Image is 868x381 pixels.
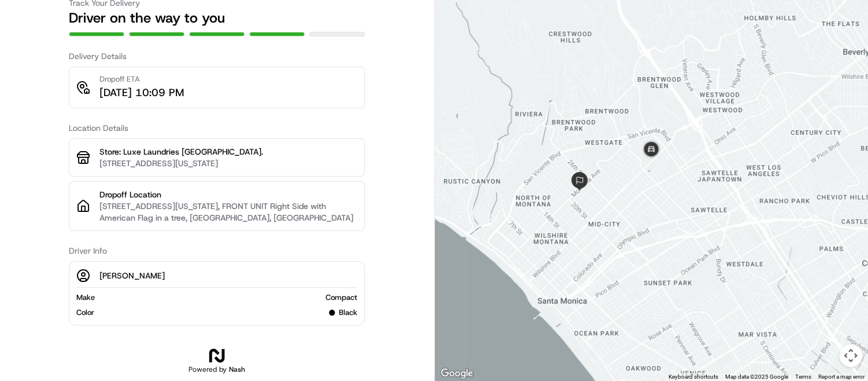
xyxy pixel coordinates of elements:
[99,270,165,281] p: [PERSON_NAME]
[839,344,862,367] button: Map camera controls
[326,292,357,303] span: Compact
[99,85,184,101] p: [DATE] 10:09 PM
[69,122,365,134] h3: Location Details
[69,245,365,257] h3: Driver Info
[99,74,184,85] p: Dropoff ETA
[99,157,357,169] p: [STREET_ADDRESS][US_STATE]
[229,365,245,374] span: Nash
[69,9,365,27] h2: Driver on the way to you
[795,373,811,380] a: Terms
[668,373,718,381] button: Keyboard shortcuts
[339,307,357,318] span: black
[76,307,94,318] span: Color
[69,50,365,62] h3: Delivery Details
[99,189,357,200] p: Dropoff Location
[438,366,476,381] a: Open this area in Google Maps (opens a new window)
[99,200,357,224] p: [STREET_ADDRESS][US_STATE], FRONT UNIT Right Side with American Flag in a tree, [GEOGRAPHIC_DATA]...
[818,373,865,380] a: Report a map error
[725,373,788,380] span: Map data ©2025 Google
[189,365,245,374] h2: Powered by
[76,292,95,303] span: Make
[438,366,476,381] img: Google
[99,146,357,157] p: Store: Luxe Laundries [GEOGRAPHIC_DATA].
